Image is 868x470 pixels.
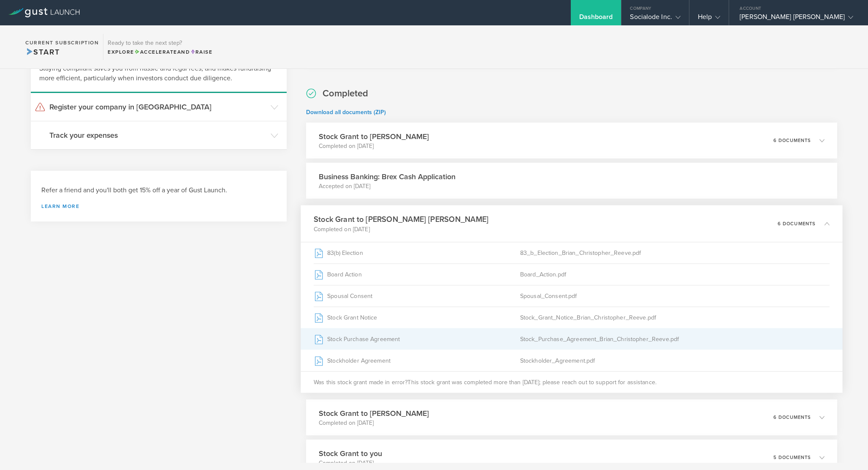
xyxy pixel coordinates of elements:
div: Dashboard [579,13,613,25]
div: Stock Grant Notice [314,307,520,328]
p: 5 documents [773,455,811,460]
h3: Register your company in [GEOGRAPHIC_DATA] [49,101,266,112]
p: Completed on [DATE] [319,142,429,150]
h3: Refer a friend and you'll both get 15% off a year of Gust Launch. [41,186,276,195]
p: Completed on [DATE] [319,459,382,467]
h3: Stock Grant to [PERSON_NAME] [PERSON_NAME] [314,214,488,225]
div: Board Action [314,264,520,285]
div: Stock Purchase Agreement [314,328,520,350]
span: This stock grant was completed more than [DATE]; please reach out to support for assistance. [407,378,656,386]
a: Learn more [41,204,276,209]
p: Accepted on [DATE] [319,182,456,191]
div: Help [698,13,720,25]
div: Explore [108,48,212,56]
div: Spousal Consent [314,285,520,306]
h3: Track your expenses [49,130,266,141]
p: 6 documents [778,221,816,226]
div: Staying compliant saves you from hassle and legal fees, and makes fundraising more efficient, par... [31,55,287,93]
span: Raise [190,49,212,55]
div: Ready to take the next step?ExploreAccelerateandRaise [103,34,217,60]
div: Stockholder_Agreement.pdf [520,350,830,371]
h3: Stock Grant to [PERSON_NAME] [319,408,429,419]
h3: Stock Grant to you [319,448,382,459]
h3: Business Banking: Brex Cash Application [319,171,456,182]
div: Spousal_Consent.pdf [520,285,830,306]
span: Accelerate [134,49,177,55]
div: Socialode Inc. [630,13,680,25]
h2: Current Subscription [25,40,99,45]
span: Start [25,47,60,57]
p: 6 documents [773,415,811,420]
h2: Completed [323,87,368,100]
div: 83(b) Election [314,242,520,263]
div: Board_Action.pdf [520,264,830,285]
span: and [134,49,190,55]
div: Was this stock grant made in error? [301,371,842,393]
div: Stock_Purchase_Agreement_Brian_Christopher_Reeve.pdf [520,328,830,350]
div: [PERSON_NAME] [PERSON_NAME] [740,13,853,25]
div: Stockholder Agreement [314,350,520,371]
div: Stock_Grant_Notice_Brian_Christopher_Reeve.pdf [520,307,830,328]
p: Completed on [DATE] [319,419,429,427]
h3: Ready to take the next step? [108,40,212,46]
p: 6 documents [773,138,811,143]
a: Download all documents (ZIP) [306,109,386,116]
div: 83_b_Election_Brian_Christopher_Reeve.pdf [520,242,830,263]
iframe: Chat Widget [826,429,868,470]
h3: Stock Grant to [PERSON_NAME] [319,131,429,142]
p: Completed on [DATE] [314,225,488,233]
